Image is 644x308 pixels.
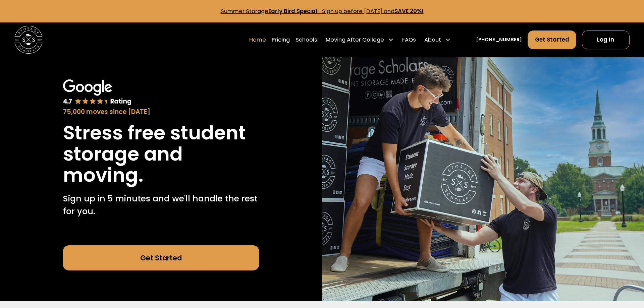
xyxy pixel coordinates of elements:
[14,26,42,54] img: Storage Scholars main logo
[296,30,317,50] a: Schools
[582,30,630,49] a: Log In
[402,30,416,50] a: FAQs
[326,36,384,44] div: Moving After College
[63,79,131,106] img: Google 4.7 star rating
[476,36,522,44] a: [PHONE_NUMBER]
[322,57,644,301] img: Storage Scholars makes moving and storage easy.
[272,30,290,50] a: Pricing
[63,122,259,186] h1: Stress free student storage and moving.
[528,30,577,49] a: Get Started
[249,30,266,50] a: Home
[221,7,424,15] a: Summer StorageEarly Bird Special- Sign up before [DATE] andSAVE 20%!
[63,192,259,218] p: Sign up in 5 minutes and we'll handle the rest for you.
[424,36,441,44] div: About
[63,107,259,117] div: 75,000 moves since [DATE]
[394,7,424,15] strong: SAVE 20%!
[268,7,317,15] strong: Early Bird Special
[63,245,259,270] a: Get Started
